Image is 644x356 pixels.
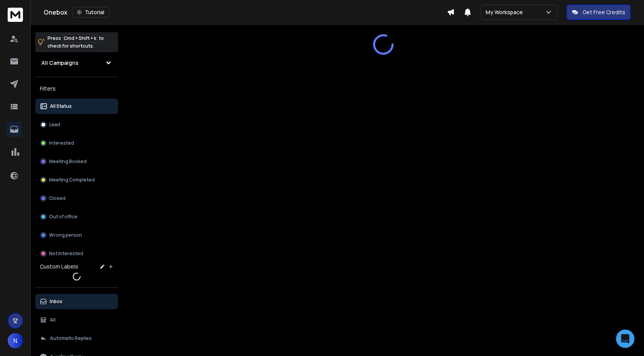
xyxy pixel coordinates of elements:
button: All [35,312,118,328]
h3: Filters [35,83,118,94]
p: Press to check for shortcuts. [48,35,104,50]
h1: All Campaigns [41,59,79,67]
p: Interested [49,140,74,146]
p: Inbox [50,298,62,305]
p: Meeting Completed [49,177,95,183]
button: Get Free Credits [567,5,631,20]
span: Cmd + Shift + k [62,34,97,43]
p: Lead [49,122,60,128]
button: Meeting Completed [35,172,118,188]
button: Lead [35,117,118,132]
p: Automatic Replies [50,335,92,341]
button: Closed [35,191,118,206]
p: Wrong person [49,232,82,238]
p: Not Interested [49,251,83,257]
button: N [8,333,23,348]
p: My Workspace [486,8,526,16]
h3: Custom Labels [40,263,78,270]
p: Meeting Booked [49,158,87,165]
div: Onebox [44,7,447,18]
button: Not Interested [35,246,118,261]
button: Automatic Replies [35,331,118,346]
button: Tutorial [72,7,109,18]
div: Open Intercom Messenger [616,330,634,348]
button: All Campaigns [35,55,118,71]
p: Out of office [49,214,77,220]
button: Meeting Booked [35,154,118,169]
button: Out of office [35,209,118,224]
p: Closed [49,195,66,201]
button: Interested [35,135,118,151]
button: All Status [35,99,118,114]
p: All [50,317,56,323]
p: Get Free Credits [583,8,625,16]
p: All Status [50,103,72,109]
button: Wrong person [35,227,118,243]
button: Inbox [35,294,118,309]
